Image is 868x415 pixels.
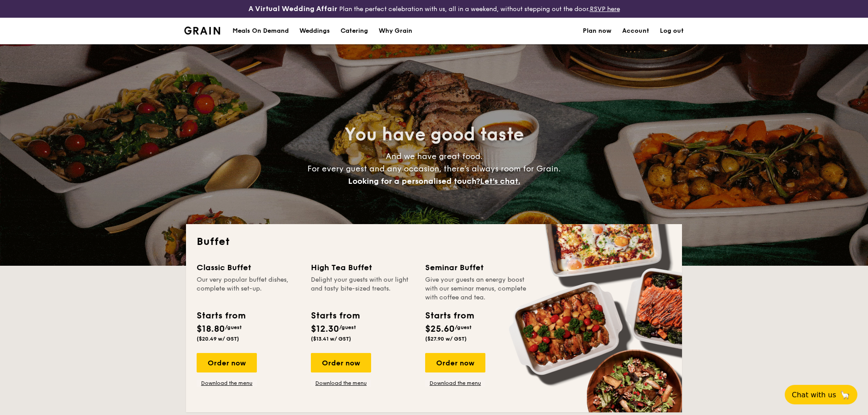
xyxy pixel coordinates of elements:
span: $25.60 [425,324,455,334]
a: Weddings [294,18,335,44]
div: Order now [425,353,485,372]
div: Order now [311,353,371,372]
h4: A Virtual Wedding Affair [248,4,337,14]
a: Plan now [583,18,612,44]
div: Seminar Buffet [425,261,529,274]
div: Classic Buffet [197,261,300,274]
div: Starts from [311,309,359,322]
span: ($20.49 w/ GST) [197,336,239,342]
span: Looking for a personalised touch? [348,176,480,186]
span: 🦙 [840,390,850,400]
span: Let's chat. [480,176,520,186]
span: /guest [225,324,242,330]
a: Meals On Demand [227,18,294,44]
span: And we have great food. For every guest and any occasion, there’s always room for Grain. [307,151,561,186]
div: Plan the perfect celebration with us, all in a weekend, without stepping out the door. [179,4,689,14]
span: ($13.41 w/ GST) [311,336,351,342]
a: Catering [335,18,373,44]
a: Download the menu [311,380,371,387]
a: Download the menu [425,380,485,387]
div: Starts from [197,309,245,322]
h1: Catering [341,18,368,44]
button: Chat with us🦙 [785,385,857,404]
div: Give your guests an energy boost with our seminar menus, complete with coffee and tea. [425,275,529,302]
div: Weddings [299,18,330,44]
div: Meals On Demand [232,18,289,44]
a: Logotype [184,27,220,35]
span: You have good taste [345,124,524,145]
span: Chat with us [792,391,836,399]
a: Why Grain [373,18,418,44]
a: RSVP here [590,5,620,13]
a: Download the menu [197,380,257,387]
span: ($27.90 w/ GST) [425,336,467,342]
div: Why Grain [379,18,412,44]
h2: Buffet [197,235,671,249]
div: Delight your guests with our light and tasty bite-sized treats. [311,275,415,302]
div: Starts from [425,309,473,322]
span: /guest [339,324,356,330]
div: Order now [197,353,257,372]
span: $12.30 [311,324,339,334]
a: Account [622,18,649,44]
span: $18.80 [197,324,225,334]
img: Grain [184,27,220,35]
div: Our very popular buffet dishes, complete with set-up. [197,275,300,302]
div: High Tea Buffet [311,261,415,274]
a: Log out [660,18,684,44]
span: /guest [455,324,472,330]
